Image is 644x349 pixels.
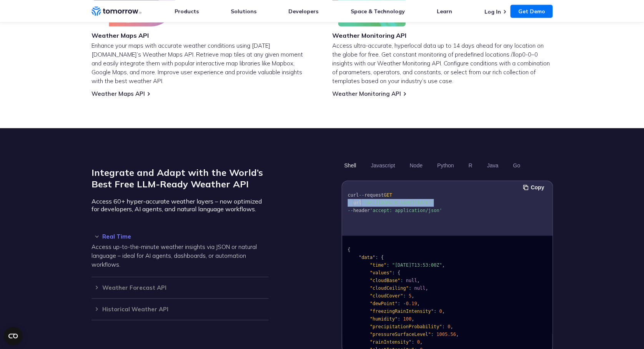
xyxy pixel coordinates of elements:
button: Javascript [368,159,398,172]
span: -- [358,192,364,198]
span: : [431,331,433,337]
span: 0 [439,308,442,314]
span: : [433,308,436,314]
span: - [403,301,406,306]
span: "rainIntensity" [369,339,411,344]
span: '[URL][DOMAIN_NAME][DATE]' [361,200,434,205]
a: Solutions [231,8,256,15]
a: Weather Maps API [92,90,145,97]
span: , [417,277,419,283]
h3: Historical Weather API [92,306,268,312]
button: Open CMP widget [4,327,22,345]
span: { [348,247,350,252]
span: { [398,270,400,275]
span: "dewPoint" [369,301,397,306]
button: Java [484,159,501,172]
span: null [414,285,425,291]
h3: Real Time [92,234,268,239]
span: "pressureSurfaceLevel" [369,331,431,337]
h3: Weather Monitoring API [332,31,406,40]
p: Access up-to-the-minute weather insights via JSON or natural language – ideal for AI agents, dash... [92,242,268,269]
span: "[DATE]T13:53:00Z" [392,262,442,267]
a: Home link [92,5,141,17]
span: "freezingRainIntensity" [369,308,433,314]
span: , [456,331,458,337]
span: "cloudCover" [369,293,403,298]
span: 0 [417,339,419,344]
span: url [353,200,361,205]
span: 100 [403,316,411,321]
span: header [353,208,369,213]
a: Learn [437,8,452,15]
span: , [442,262,444,267]
span: 0 [448,324,450,329]
h2: Integrate and Adapt with the World’s Best Free LLM-Ready Weather API [92,167,268,190]
button: Go [510,159,523,172]
a: Get Demo [510,5,552,18]
span: curl [348,192,359,198]
h3: Weather Forecast API [92,285,268,291]
span: : [398,301,400,306]
span: "cloudCeiling" [369,285,408,291]
button: Python [434,159,456,172]
a: Developers [288,8,318,15]
span: 'accept: application/json' [369,208,442,213]
span: , [425,285,428,291]
a: Space & Technology [351,8,405,15]
span: -- [348,200,353,205]
button: Shell [341,159,359,172]
span: "time" [369,262,386,267]
span: : [392,270,394,275]
span: 1005.56 [436,331,456,337]
span: : [408,285,411,291]
span: : [442,324,444,329]
span: , [419,339,422,344]
a: Log In [484,8,501,15]
span: 0.19 [406,301,417,306]
span: "cloudBase" [369,277,400,283]
span: -- [348,208,353,213]
span: 5 [408,293,411,298]
a: Weather Monitoring API [332,90,401,97]
span: { [381,254,383,260]
span: : [403,293,406,298]
button: R [466,159,475,172]
span: : [375,254,378,260]
span: , [411,293,414,298]
span: , [417,301,419,306]
span: : [386,262,389,267]
button: Copy [523,183,546,192]
span: "values" [369,270,392,275]
span: "humidity" [369,316,397,321]
p: Access 60+ hyper-accurate weather layers – now optimized for developers, AI agents, and natural l... [92,197,268,213]
span: request [364,192,384,198]
p: Enhance your maps with accurate weather conditions using [DATE][DOMAIN_NAME]’s Weather Maps API. ... [92,41,312,85]
span: : [400,277,403,283]
h3: Weather Maps API [92,31,175,40]
span: : [411,339,414,344]
span: : [398,316,400,321]
span: null [406,277,417,283]
a: Products [175,8,199,15]
span: , [442,308,444,314]
span: , [450,324,453,329]
button: Node [407,159,425,172]
span: GET [383,192,392,198]
span: "data" [358,254,375,260]
span: "precipitationProbability" [369,324,442,329]
p: Access ultra-accurate, hyperlocal data up to 14 days ahead for any location on the globe for free... [332,41,553,85]
span: , [411,316,414,321]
